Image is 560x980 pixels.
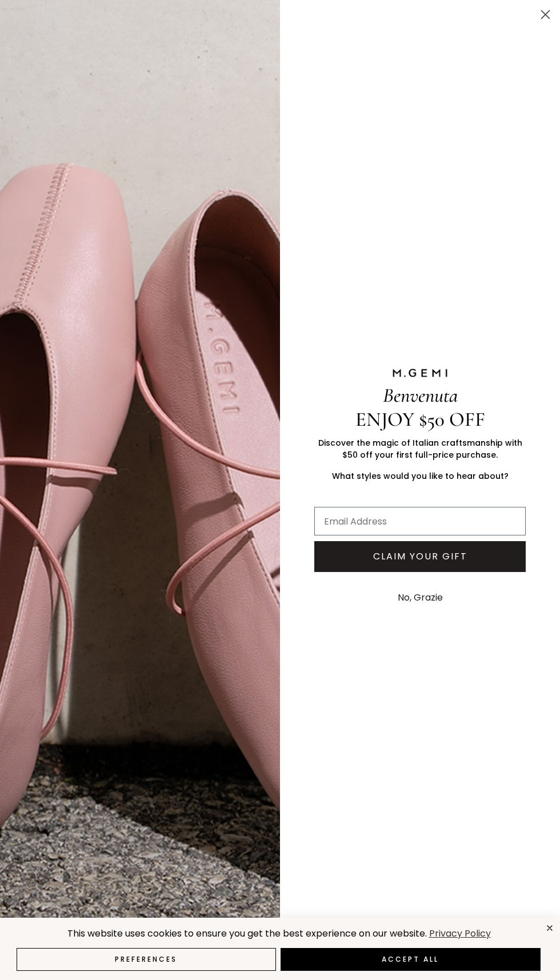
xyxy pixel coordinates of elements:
[67,927,427,940] span: This website uses cookies to ensure you get the best experience on our website.
[332,470,509,482] span: What styles would you like to hear about?
[314,507,526,535] input: Email Address
[314,541,526,572] button: CLAIM YOUR GIFT
[427,927,492,941] a: Privacy Policy (opens in a new tab)
[535,5,555,25] button: Close dialog
[355,407,485,431] span: ENJOY $50 OFF
[383,383,458,407] span: Benvenuta
[281,948,541,971] button: Accept All
[391,368,449,378] img: M.GEMI
[318,437,522,461] span: Discover the magic of Italian craftsmanship with $50 off your first full-price purchase.
[392,583,449,612] button: No, Grazie
[17,948,276,971] button: Preferences
[545,923,554,933] div: close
